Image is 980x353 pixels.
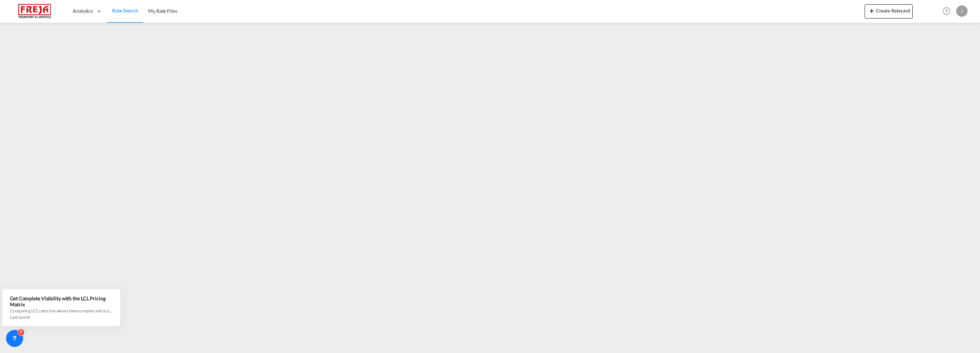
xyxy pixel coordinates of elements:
span: My Rate Files [148,8,177,14]
span: Analytics [73,7,93,15]
span: Help [940,5,953,17]
div: Help [940,5,956,18]
div: J [956,5,968,17]
img: 586607c025bf11f083711d99603023e7.png [11,3,59,19]
md-icon: icon-plus 400-fg [867,6,876,15]
button: icon-plus 400-fgCreate Ratecard [865,4,913,19]
span: Rate Search [112,7,138,14]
